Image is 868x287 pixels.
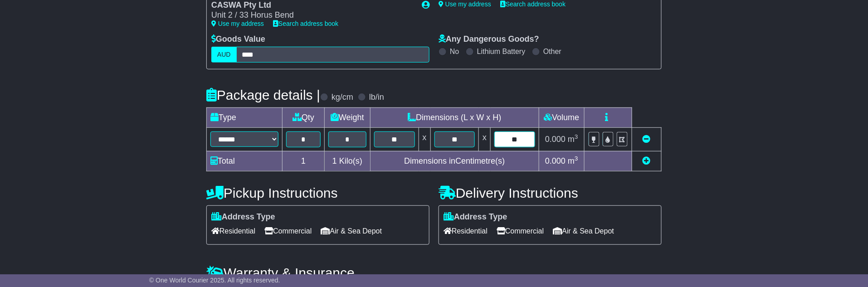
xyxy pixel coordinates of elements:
[211,224,255,238] span: Residential
[324,151,370,171] td: Kilo(s)
[479,127,491,151] td: x
[497,224,544,238] span: Commercial
[211,212,275,222] label: Address Type
[332,156,337,165] span: 1
[444,224,488,238] span: Residential
[439,185,662,200] h4: Delivery Instructions
[419,127,430,151] td: x
[369,92,384,102] label: lb/in
[206,265,662,280] h4: Warranty & Insurance
[575,155,578,162] sup: 3
[370,107,539,127] td: Dimensions (L x W x H)
[282,107,324,127] td: Qty
[439,0,491,8] a: Use my address
[643,135,651,144] a: Remove this item
[450,47,459,56] label: No
[543,47,561,56] label: Other
[324,107,370,127] td: Weight
[568,156,578,165] span: m
[321,224,382,238] span: Air & Sea Depot
[568,135,578,144] span: m
[643,156,651,165] a: Add new item
[211,20,264,27] a: Use my address
[575,133,578,140] sup: 3
[553,224,614,238] span: Air & Sea Depot
[207,107,283,127] td: Type
[207,151,283,171] td: Total
[206,88,320,102] h4: Package details |
[211,34,265,44] label: Goods Value
[477,47,526,56] label: Lithium Battery
[439,34,539,44] label: Any Dangerous Goods?
[545,156,566,165] span: 0.000
[370,151,539,171] td: Dimensions in Centimetre(s)
[206,185,429,200] h4: Pickup Instructions
[500,0,566,8] a: Search address book
[211,0,413,10] div: CASWA Pty Ltd
[545,135,566,144] span: 0.000
[444,212,507,222] label: Address Type
[282,151,324,171] td: 1
[539,107,584,127] td: Volume
[273,20,338,27] a: Search address book
[211,47,237,63] label: AUD
[149,277,280,284] span: © One World Courier 2025. All rights reserved.
[211,10,413,20] div: Unit 2 / 33 Horus Bend
[332,92,353,102] label: kg/cm
[264,224,312,238] span: Commercial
